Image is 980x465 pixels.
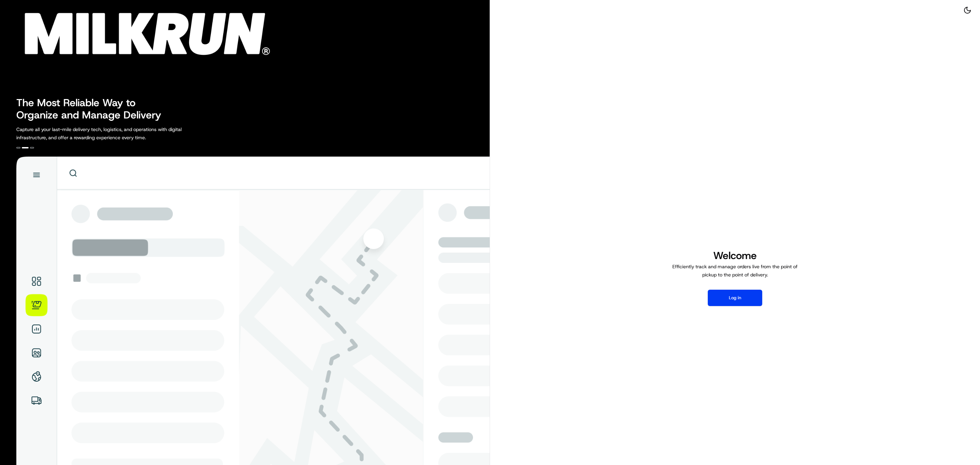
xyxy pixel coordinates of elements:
h2: The Most Reliable Way to Organize and Manage Delivery [16,97,169,121]
h1: Welcome [670,249,800,262]
img: Company Logo [4,4,278,59]
button: Log in [708,290,762,306]
p: Capture all your last-mile delivery tech, logistics, and operations with digital infrastructure, ... [16,125,212,142]
p: Efficiently track and manage orders live from the point of pickup to the point of delivery. [670,262,800,279]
